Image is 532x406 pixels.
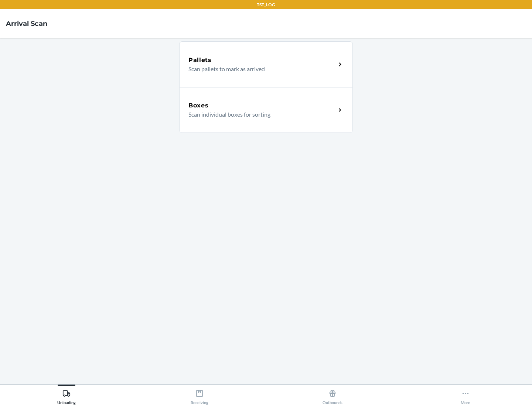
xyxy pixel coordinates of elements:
a: PalletsScan pallets to mark as arrived [179,41,353,87]
h5: Boxes [188,101,209,110]
div: Unloading [57,386,76,405]
p: TST_LOG [257,1,275,8]
a: BoxesScan individual boxes for sorting [179,87,353,133]
h4: Arrival Scan [6,19,47,28]
button: Receiving [133,385,266,405]
div: Outbounds [323,386,342,405]
p: Scan pallets to mark as arrived [188,65,330,73]
p: Scan individual boxes for sorting [188,110,330,119]
div: More [461,386,470,405]
div: Receiving [191,386,208,405]
button: More [399,385,532,405]
h5: Pallets [188,56,212,65]
button: Outbounds [266,385,399,405]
